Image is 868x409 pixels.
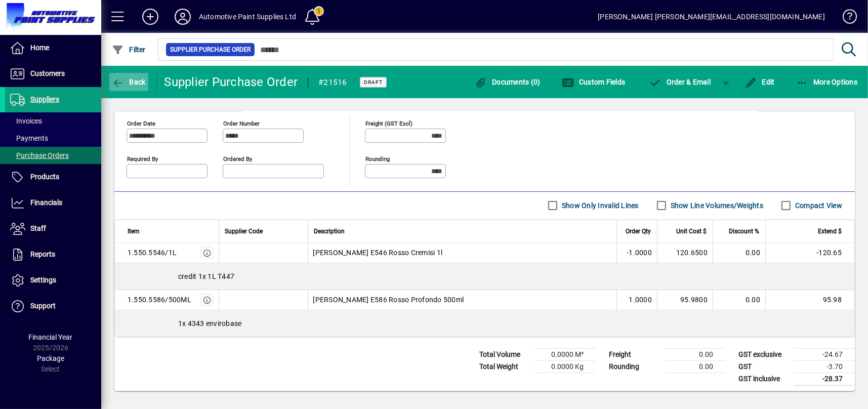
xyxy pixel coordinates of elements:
[128,295,191,305] div: 1.550.5586/500ML
[109,73,148,91] button: Back
[101,73,157,91] app-page-header-button: Back
[223,119,260,127] mat-label: Order number
[318,74,347,91] div: #21516
[793,200,842,211] label: Compact View
[604,348,665,360] td: Freight
[559,73,628,91] button: Custom Fields
[30,276,56,284] span: Settings
[313,248,443,258] span: [PERSON_NAME] E546 Rosso Cremisi 1l
[604,360,665,373] td: Rounding
[729,226,759,237] span: Discount %
[818,226,842,237] span: Extend $
[745,78,775,86] span: Edit
[475,78,541,86] span: Documents (0)
[765,243,854,263] td: -120.65
[5,35,101,61] a: Home
[10,151,69,159] span: Purchase Orders
[657,290,713,310] td: 95.9800
[164,74,298,90] div: Supplier Purchase Order
[598,9,825,25] div: [PERSON_NAME] [PERSON_NAME][EMAIL_ADDRESS][DOMAIN_NAME]
[10,134,48,142] span: Payments
[733,360,794,373] td: GST
[37,354,64,362] span: Package
[170,45,251,55] span: Supplier Purchase Order
[127,155,158,162] mat-label: Required by
[10,117,42,125] span: Invoices
[5,216,101,241] a: Staff
[30,69,65,77] span: Customers
[30,302,56,310] span: Support
[30,250,55,258] span: Reports
[794,348,855,360] td: -24.67
[562,78,626,86] span: Custom Fields
[30,198,62,207] span: Financials
[112,46,146,54] span: Filter
[134,8,167,26] button: Add
[560,200,639,211] label: Show Only Invalid Lines
[5,294,101,319] a: Support
[5,268,101,293] a: Settings
[127,119,155,127] mat-label: Order date
[313,295,464,305] span: [PERSON_NAME] E586 Rosso Profondo 500ml
[109,40,148,59] button: Filter
[223,155,252,162] mat-label: Ordered by
[5,147,101,164] a: Purchase Orders
[5,190,101,216] a: Financials
[112,78,146,86] span: Back
[364,79,383,86] span: Draft
[128,226,140,237] span: Item
[835,2,855,35] a: Knowledge Base
[115,310,854,337] div: 1x 4343 envirobase
[616,243,657,263] td: -1.0000
[30,224,46,232] span: Staff
[616,290,657,310] td: 1.0000
[199,9,296,25] div: Automotive Paint Supplies Ltd
[713,290,765,310] td: 0.00
[128,248,177,258] div: 1.550.5546/1L
[669,200,763,211] label: Show Line Volumes/Weights
[626,226,651,237] span: Order Qty
[765,290,854,310] td: 95.98
[742,73,777,91] button: Edit
[796,78,858,86] span: More Options
[5,112,101,130] a: Invoices
[665,360,725,373] td: 0.00
[794,73,860,91] button: More Options
[713,243,765,263] td: 0.00
[535,348,596,360] td: 0.0000 M³
[676,226,707,237] span: Unit Cost $
[5,61,101,87] a: Customers
[314,226,345,237] span: Description
[472,73,543,91] button: Documents (0)
[5,165,101,190] a: Products
[30,173,59,181] span: Products
[794,373,855,385] td: -28.37
[167,8,199,26] button: Profile
[474,360,535,373] td: Total Weight
[365,155,390,162] mat-label: Rounding
[657,243,713,263] td: 120.6500
[365,119,412,127] mat-label: Freight (GST excl)
[644,73,716,91] button: Order & Email
[794,360,855,373] td: -3.70
[225,226,263,237] span: Supplier Code
[733,348,794,360] td: GST exclusive
[30,95,59,103] span: Suppliers
[115,263,854,290] div: credit 1x 1L T447
[5,130,101,147] a: Payments
[474,348,535,360] td: Total Volume
[30,44,49,52] span: Home
[535,360,596,373] td: 0.0000 Kg
[733,373,794,385] td: GST inclusive
[5,242,101,267] a: Reports
[649,78,711,86] span: Order & Email
[29,333,73,341] span: Financial Year
[665,348,725,360] td: 0.00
